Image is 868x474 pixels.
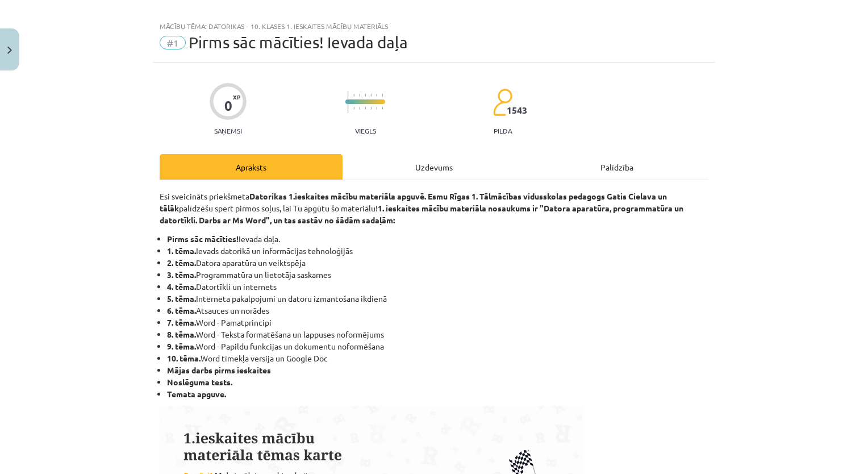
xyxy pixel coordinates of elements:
b: Pirms sāc mācīties! [167,234,239,244]
b: Noslēguma tests. [167,377,232,387]
img: icon-short-line-57e1e144782c952c97e751825c79c345078a6d821885a25fce030b3d8c18986b.svg [353,107,354,110]
b: 4. tēma. [167,281,196,292]
b: 5. tēma. [167,293,196,303]
div: Mācību tēma: Datorikas - 10. klases 1. ieskaites mācību materiāls [160,22,708,30]
div: 0 [224,98,232,114]
li: Ievads datorikā un informācijas tehnoloģijās [167,245,708,257]
b: 2. tēma. [167,257,196,268]
span: #1 [160,36,186,49]
b: 7. tēma. [167,317,196,327]
li: Datora aparatūra un veiktspēja [167,257,708,269]
div: Palīdzība [525,154,708,180]
img: icon-short-line-57e1e144782c952c97e751825c79c345078a6d821885a25fce030b3d8c18986b.svg [365,94,366,97]
b: 3. tēma. [167,269,196,280]
strong: Mājas darbs pirms ieskaites [167,365,271,375]
p: Saņemsi [210,127,247,135]
span: XP [233,94,240,100]
span: Pirms sāc mācīties! Ievada daļa [189,33,408,52]
img: icon-short-line-57e1e144782c952c97e751825c79c345078a6d821885a25fce030b3d8c18986b.svg [353,94,354,97]
img: icon-short-line-57e1e144782c952c97e751825c79c345078a6d821885a25fce030b3d8c18986b.svg [359,94,360,97]
div: Apraksts [160,154,343,180]
li: Word tīmekļa versija un Google Doc [167,352,708,364]
img: icon-short-line-57e1e144782c952c97e751825c79c345078a6d821885a25fce030b3d8c18986b.svg [376,107,377,110]
img: icon-short-line-57e1e144782c952c97e751825c79c345078a6d821885a25fce030b3d8c18986b.svg [382,107,383,110]
li: Word - Pamatprincipi [167,317,708,329]
img: icon-short-line-57e1e144782c952c97e751825c79c345078a6d821885a25fce030b3d8c18986b.svg [359,107,360,110]
b: 8. tēma. [167,329,196,339]
span: 1543 [507,105,527,115]
li: Ievada daļa. [167,233,708,245]
div: Uzdevums [343,154,525,180]
li: Interneta pakalpojumi un datoru izmantošana ikdienā [167,293,708,305]
img: icon-long-line-d9ea69661e0d244f92f715978eff75569469978d946b2353a9bb055b3ed8787d.svg [348,91,349,113]
strong: Datorikas 1.ieskaites mācību materiāla apguvē. Esmu Rīgas 1. Tālmācības vidusskolas pedagogs Gati... [160,191,667,213]
p: Viegls [355,127,376,135]
img: icon-short-line-57e1e144782c952c97e751825c79c345078a6d821885a25fce030b3d8c18986b.svg [382,94,383,97]
img: icon-short-line-57e1e144782c952c97e751825c79c345078a6d821885a25fce030b3d8c18986b.svg [376,94,377,97]
li: Word - Papildu funkcijas un dokumentu noformēšana [167,340,708,352]
li: Programmatūra un lietotāja saskarnes [167,269,708,281]
strong: 1. ieskaites mācību materiāla nosaukums ir "Datora aparatūra, programmatūra un datortīkli. Darbs ... [160,203,683,225]
p: Esi sveicināts priekšmeta palīdzēšu spert pirmos soļus, lai Tu apgūtu šo materiālu! [160,190,708,226]
img: icon-short-line-57e1e144782c952c97e751825c79c345078a6d821885a25fce030b3d8c18986b.svg [370,107,372,110]
b: 6. tēma. [167,305,196,315]
b: 9. tēma. [167,341,196,351]
img: icon-short-line-57e1e144782c952c97e751825c79c345078a6d821885a25fce030b3d8c18986b.svg [365,107,366,110]
img: icon-short-line-57e1e144782c952c97e751825c79c345078a6d821885a25fce030b3d8c18986b.svg [370,94,372,97]
b: 1. tēma. [167,246,196,256]
li: Word - Teksta formatēšana un lappuses noformējums [167,329,708,340]
li: Datortīkli un internets [167,281,708,293]
img: students-c634bb4e5e11cddfef0936a35e636f08e4e9abd3cc4e673bd6f9a4125e45ecb1.svg [493,88,512,117]
li: Atsauces un norādes [167,305,708,317]
img: icon-close-lesson-0947bae3869378f0d4975bcd49f059093ad1ed9edebbc8119c70593378902aed.svg [7,47,12,54]
b: 10. tēma. [167,353,201,363]
b: Temata apguve. [167,389,226,399]
p: pilda [494,127,512,135]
